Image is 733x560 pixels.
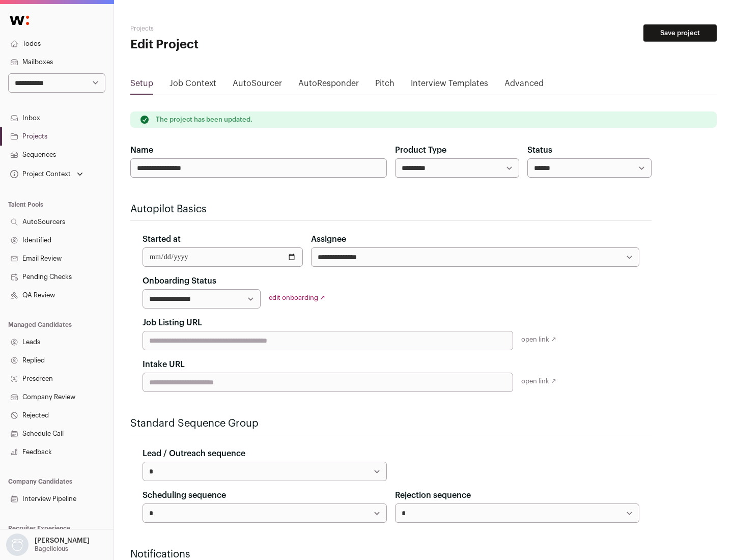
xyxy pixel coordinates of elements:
button: Open dropdown [8,167,85,181]
label: Started at [143,233,181,245]
label: Product Type [395,144,446,156]
button: Open dropdown [4,534,92,556]
label: Lead / Outreach sequence [143,447,245,460]
label: Assignee [311,233,346,245]
label: Name [130,144,153,156]
a: Interview Templates [411,77,488,94]
button: Save project [643,24,717,42]
h2: Autopilot Basics [130,202,652,216]
label: Rejection sequence [395,489,471,501]
p: The project has been updated. [156,116,252,124]
a: edit onboarding ↗ [269,294,325,301]
a: Pitch [375,77,394,94]
h1: Edit Project [130,37,326,53]
a: Advanced [504,77,544,94]
a: AutoSourcer [233,77,282,94]
h2: Standard Sequence Group [130,416,652,431]
label: Job Listing URL [143,317,202,329]
img: nopic.png [6,534,29,556]
img: Wellfound [4,10,35,31]
div: Project Context [8,170,71,178]
a: AutoResponder [298,77,359,94]
label: Scheduling sequence [143,489,226,501]
a: Setup [130,77,153,94]
a: Job Context [170,77,216,94]
h2: Projects [130,24,326,33]
p: [PERSON_NAME] [35,537,90,545]
label: Onboarding Status [143,275,216,287]
label: Status [527,144,552,156]
label: Intake URL [143,358,185,371]
p: Bagelicious [35,545,68,553]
